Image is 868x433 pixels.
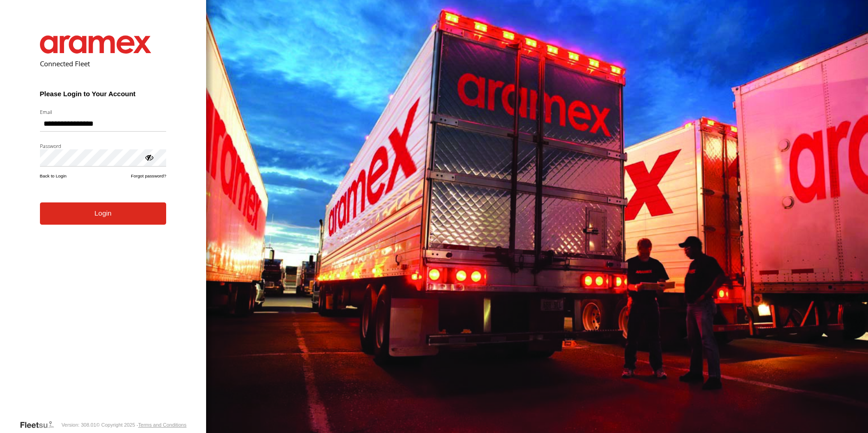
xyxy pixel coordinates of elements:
label: Email [40,108,167,115]
h2: Connected Fleet [40,59,167,68]
div: Version: 308.01 [61,422,96,428]
h3: Please Login to Your Account [40,90,167,98]
div: © Copyright 2025 - [96,422,187,428]
a: Back to Login [40,173,67,178]
a: Terms and Conditions [138,422,186,428]
button: Login [40,202,167,225]
img: Aramex [40,35,152,54]
a: Forgot password? [131,173,166,178]
label: Password [40,143,167,149]
a: Visit our Website [20,420,61,429]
